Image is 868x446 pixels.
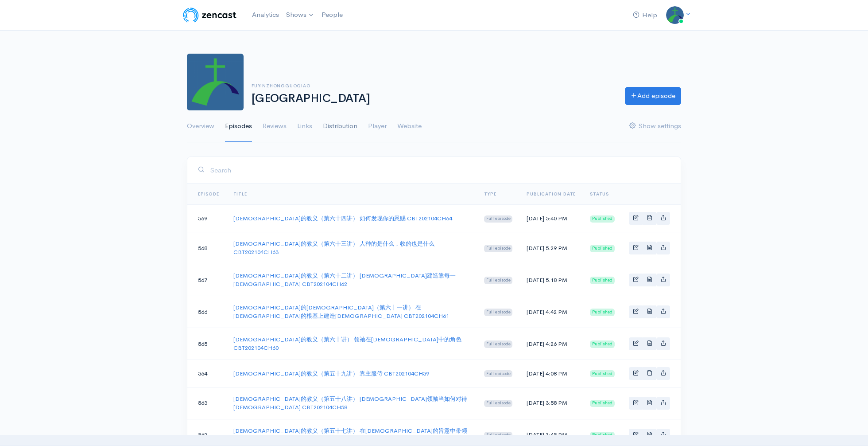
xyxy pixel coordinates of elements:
[233,304,449,320] a: [DEMOGRAPHIC_DATA]的[DEMOGRAPHIC_DATA]（第六十一讲） 在[DEMOGRAPHIC_DATA]的根基上建造[DEMOGRAPHIC_DATA] CBT20210...
[252,92,614,105] h1: [GEOGRAPHIC_DATA]
[590,245,615,252] span: Published
[397,110,422,142] a: Website
[484,277,513,284] span: Full episode
[484,215,513,223] span: Full episode
[519,360,583,387] td: [DATE] 4:08 PM
[629,212,670,225] div: Basic example
[187,360,226,387] td: 564
[484,400,513,407] span: Full episode
[263,110,287,142] a: Reviews
[318,5,346,24] a: People
[625,87,681,105] a: Add episode
[233,370,429,377] a: [DEMOGRAPHIC_DATA]的教义（第五十九讲） 靠主服侍 CBT202104CH59
[527,191,576,197] a: Publication date
[590,432,615,439] span: Published
[590,340,615,348] span: Published
[248,5,283,24] a: Analytics
[233,395,467,411] a: [DEMOGRAPHIC_DATA]的教义（第五十八讲） [DEMOGRAPHIC_DATA]领袖当如何对待[DEMOGRAPHIC_DATA] CBT202104CH58
[187,110,214,142] a: Overview
[629,305,670,318] div: Basic example
[297,110,312,142] a: Links
[629,6,661,25] a: Help
[233,240,434,256] a: [DEMOGRAPHIC_DATA]的教义（第六十三讲） 人种的是什么，收的也是什么 CBT202104CH63
[519,205,583,232] td: [DATE] 5:40 PM
[629,337,670,350] div: Basic example
[629,397,670,410] div: Basic example
[590,215,615,223] span: Published
[210,161,670,179] input: Search
[590,277,615,284] span: Published
[233,215,452,222] a: [DEMOGRAPHIC_DATA]的教义（第六十四讲） 如何发现你的恩赐 CBT202104CH64
[590,400,615,407] span: Published
[233,427,467,443] a: [DEMOGRAPHIC_DATA]的教义（第五十七讲） 在[DEMOGRAPHIC_DATA]的旨意中带领[DEMOGRAPHIC_DATA] CBT202104CH57
[187,328,226,360] td: 565
[182,6,238,24] img: ZenCast Logo
[484,309,513,316] span: Full episode
[629,274,670,286] div: Basic example
[590,370,615,377] span: Published
[368,110,387,142] a: Player
[233,272,456,288] a: [DEMOGRAPHIC_DATA]的教义（第六十二讲） [DEMOGRAPHIC_DATA]建造靠每一[DEMOGRAPHIC_DATA] CBT202104CH62
[225,110,252,142] a: Episodes
[519,232,583,264] td: [DATE] 5:29 PM
[198,191,219,197] a: Episode
[590,309,615,316] span: Published
[484,191,496,197] a: Type
[519,264,583,296] td: [DATE] 5:18 PM
[187,387,226,419] td: 563
[590,191,609,197] span: Status
[519,328,583,360] td: [DATE] 4:26 PM
[484,340,513,348] span: Full episode
[519,296,583,328] td: [DATE] 4:42 PM
[629,367,670,380] div: Basic example
[629,429,670,442] div: Basic example
[187,232,226,264] td: 568
[484,432,513,439] span: Full episode
[187,205,226,232] td: 569
[519,387,583,419] td: [DATE] 3:58 PM
[484,245,513,252] span: Full episode
[323,110,357,142] a: Distribution
[233,336,461,352] a: [DEMOGRAPHIC_DATA]的教义（第六十讲） 领袖在[DEMOGRAPHIC_DATA]中的角色 CBT202104CH60
[187,264,226,296] td: 567
[484,370,513,377] span: Full episode
[629,110,681,142] a: Show settings
[252,83,614,88] h6: Fuyinzhongguoqiao
[283,5,318,25] a: Shows
[233,191,247,197] a: Title
[187,296,226,328] td: 566
[666,6,684,24] img: ...
[629,242,670,254] div: Basic example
